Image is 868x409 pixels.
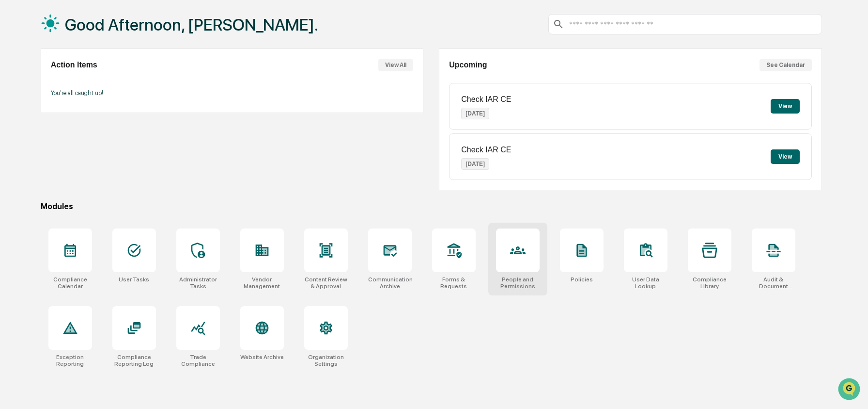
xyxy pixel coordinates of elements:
[10,20,176,36] p: How can we help?
[68,164,117,172] a: Powered byPylon
[461,158,489,170] p: [DATE]
[461,95,511,104] p: Check IAR CE
[688,276,731,290] div: Compliance Library
[837,377,863,403] iframe: Open customer support
[368,276,412,290] div: Communications Archive
[112,354,156,367] div: Compliance Reporting Log
[759,59,812,71] button: See Calendar
[176,276,220,290] div: Administrator Tasks
[10,74,27,92] img: 1746055101610-c473b297-6a78-478c-a979-82029cc54cd1
[240,354,284,360] div: Website Archive
[496,276,540,290] div: People and Permissions
[461,146,511,154] p: Check IAR CE
[41,202,822,211] div: Modules
[19,141,61,150] span: Data Lookup
[66,118,124,136] a: 🗄️Attestations
[165,77,176,89] button: Start new chat
[96,164,117,172] span: Pylon
[6,118,66,136] a: 🖐️Preclearance
[65,15,318,34] h1: Good Afternoon, [PERSON_NAME].
[771,149,800,164] button: View
[48,276,92,290] div: Compliance Calendar
[240,276,284,290] div: Vendor Management
[33,74,159,84] div: Start new chat
[80,122,120,132] span: Attestations
[304,276,348,290] div: Content Review & Approval
[432,276,476,290] div: Forms & Requests
[752,276,795,290] div: Audit & Document Logs
[10,123,17,131] div: 🖐️
[51,61,97,69] h2: Action Items
[378,59,413,71] button: View All
[10,142,17,149] div: 🔎
[176,354,220,367] div: Trade Compliance
[19,122,62,132] span: Preclearance
[51,89,413,97] p: You're all caught up!
[571,276,593,283] div: Policies
[6,137,65,154] a: 🔎Data Lookup
[624,276,667,290] div: User Data Lookup
[33,84,123,92] div: We're available if you need us!
[119,276,149,283] div: User Tasks
[70,123,78,131] div: 🗄️
[48,354,92,367] div: Exception Reporting
[771,99,800,114] button: View
[461,108,489,119] p: [DATE]
[304,354,348,367] div: Organization Settings
[449,61,487,69] h2: Upcoming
